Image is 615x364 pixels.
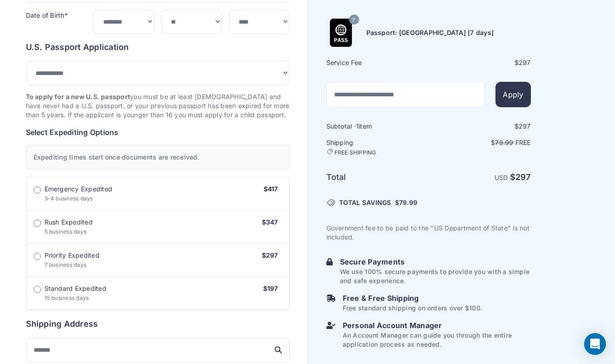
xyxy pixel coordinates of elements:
[515,172,531,182] span: 297
[326,122,428,131] h6: Subtotal · item
[495,82,530,107] button: Apply
[262,251,278,259] span: $297
[26,11,68,19] label: Date of Birth*
[45,251,100,260] span: Priority Expedited
[495,174,508,181] span: USD
[343,320,531,331] h6: Personal Account Manager
[327,19,355,47] img: Product Name
[26,145,290,170] div: Expediting times start once documents are received.
[326,58,428,67] h6: Service Fee
[45,228,87,235] span: 5 business days
[515,139,531,146] span: Free
[395,198,417,207] span: $
[263,284,278,292] span: $197
[343,304,482,313] p: Free standard shipping on orders over $100.
[335,149,376,156] span: FREE SHIPPING
[264,185,278,193] span: $417
[340,256,531,267] h6: Secure Payments
[430,138,531,147] p: $
[45,184,113,194] span: Emergency Expedited
[339,198,391,207] span: TOTAL SAVINGS
[430,58,531,67] div: $
[45,294,89,301] span: 15 business days
[26,92,290,120] p: you must be at least [DEMOGRAPHIC_DATA] and have never had a U.S. passport, or your previous pass...
[343,293,482,304] h6: Free & Free Shipping
[584,333,606,355] div: Open Intercom Messenger
[45,218,93,227] span: Rush Expedited
[45,195,93,202] span: 3-4 business days
[430,122,531,131] div: $
[26,41,290,54] h6: U.S. Passport Application
[45,284,106,293] span: Standard Expedited
[45,261,87,268] span: 7 business days
[510,172,531,182] strong: $
[326,138,428,156] h6: Shipping
[340,267,531,285] p: We use 100% secure payments to provide you with a simple and safe experience.
[366,28,494,37] h6: Passport: [GEOGRAPHIC_DATA] [7 days]
[26,93,130,100] strong: To apply for a new U.S. passport
[26,318,290,330] h6: Shipping Address
[495,139,513,146] span: 79.99
[519,122,531,130] span: 297
[356,122,359,130] span: 1
[352,14,355,25] span: 7
[519,59,531,66] span: 297
[326,171,428,184] h6: Total
[262,218,278,226] span: $347
[26,127,290,138] h6: Select Expediting Options
[326,224,531,242] p: Government fee to be paid to the "US Department of State" is not included.
[399,199,417,206] span: 79.99
[343,331,531,349] p: An Account Manager can guide you through the entire application process as needed.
